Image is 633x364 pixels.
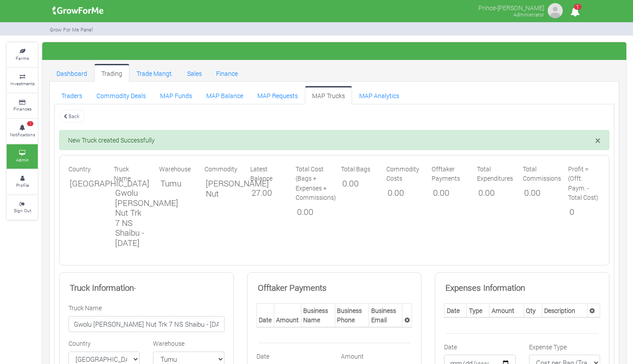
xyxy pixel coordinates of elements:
[153,339,184,348] label: Warehouse
[341,164,370,174] label: Total Bags
[568,164,600,202] label: Profit = (Offt. Paym. - Total Cost)
[68,164,91,174] label: Country
[199,86,250,104] a: MAP Balance
[94,64,129,82] a: Trading
[68,339,91,348] label: Country
[7,43,38,67] a: Farms
[444,342,457,352] label: Date
[68,316,224,332] input: Enter Truck Name
[10,80,35,87] small: Investments
[49,64,94,82] a: Dashboard
[296,164,336,202] label: Total Cost (Bags + Expenses + Commissions)
[70,282,134,293] b: Truck Information
[274,304,301,327] th: Amount
[524,304,542,318] th: Qty
[49,2,107,20] img: growforme image
[7,94,38,118] a: Finances
[478,2,544,12] p: Prince-[PERSON_NAME]
[10,131,35,138] small: Notifications
[566,2,584,22] i: Notifications
[258,282,327,293] b: Offtaker Payments
[180,64,209,82] a: Sales
[250,164,282,183] label: Latest Balance
[7,144,38,169] a: Admin
[7,170,38,194] a: Profile
[478,188,508,198] h5: 0.00
[89,86,153,104] a: Commodity Deals
[54,86,89,104] a: Traders
[252,188,281,198] h5: 27.00
[59,109,84,123] a: Back
[489,304,524,318] th: Amount
[388,188,417,198] h5: 0.00
[16,157,29,163] small: Admin
[305,86,352,104] a: MAP Trucks
[569,207,599,217] h5: 0
[433,188,462,198] h5: 0.00
[566,8,584,17] a: 1
[59,130,609,150] div: New Truck created Successfully
[467,304,489,318] th: Type
[445,304,467,318] th: Date
[129,64,180,82] a: Trade Mangt.
[432,164,464,183] label: Offtaker Payments
[386,164,419,183] label: Commodity Costs
[160,178,190,189] h5: Tumu
[14,207,31,214] small: Sign Out
[206,178,235,198] h5: [PERSON_NAME] Nut
[114,164,146,183] label: Truck Name
[595,134,601,147] span: ×
[159,164,191,174] label: Warehouse
[7,119,38,143] a: 1 Notifications
[256,304,274,327] th: Date
[477,164,513,183] label: Total Expenditures
[301,304,335,327] th: Business Name
[546,2,564,20] img: growforme image
[7,195,38,220] a: Sign Out
[369,304,402,327] th: Business Email
[256,352,269,361] label: Date
[68,303,102,313] label: Truck Name
[27,121,33,127] span: 1
[13,106,32,112] small: Finances
[250,86,305,104] a: MAP Requests
[70,283,223,293] h5: -
[523,164,561,183] label: Total Commissions
[574,4,581,10] span: 1
[209,64,245,82] a: Finance
[115,188,144,248] h5: Gwolu [PERSON_NAME] Nut Trk 7 NS Shaibu - [DATE]
[524,188,553,198] h5: 0.00
[70,178,99,189] h5: [GEOGRAPHIC_DATA]
[50,26,93,33] small: Grow For Me Panel
[529,342,567,352] label: Expense Type
[341,352,364,361] label: Amount
[542,304,587,318] th: Description
[16,55,29,61] small: Farms
[595,135,601,146] button: Close
[204,164,237,174] label: Commodity
[513,11,544,18] small: Administrator
[352,86,406,104] a: MAP Analytics
[335,304,369,327] th: Business Phone
[7,68,38,92] a: Investments
[153,86,199,104] a: MAP Funds
[445,282,525,293] b: Expenses Information
[297,207,326,217] h5: 0.00
[16,182,29,188] small: Profile
[342,178,372,189] h5: 0.00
